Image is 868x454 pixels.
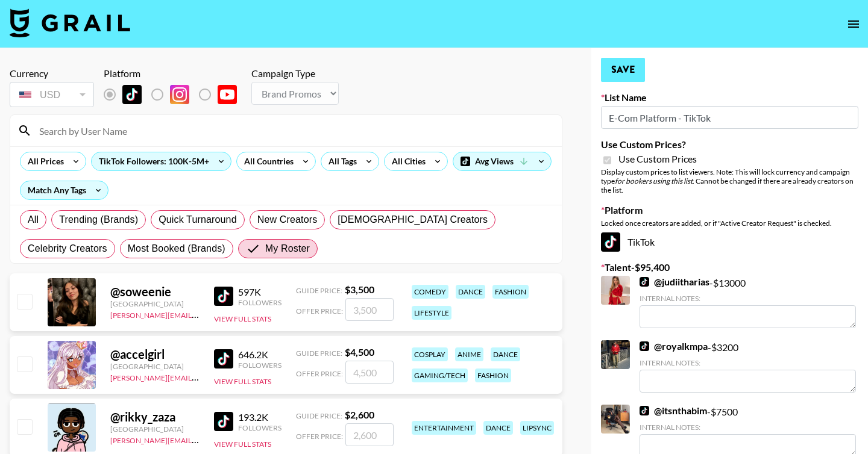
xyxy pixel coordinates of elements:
[601,232,858,252] div: TikTok
[475,368,511,382] div: fashion
[640,276,709,288] a: @judiitharias
[615,176,693,185] em: for bookers using this list
[214,287,233,306] img: TikTok
[640,423,856,432] div: Internal Notes:
[345,409,374,420] strong: $ 2,600
[296,432,343,441] span: Offer Price:
[412,368,468,382] div: gaming/tech
[10,67,94,79] div: Currency
[345,361,394,384] input: 4,500
[345,284,374,295] strong: $ 3,500
[640,358,856,367] div: Internal Notes:
[296,411,342,420] span: Guide Price:
[296,286,342,295] span: Guide Price:
[412,285,448,299] div: comedy
[412,347,448,361] div: cosplay
[251,67,339,79] div: Campaign Type
[257,213,318,227] span: New Creators
[640,294,856,303] div: Internal Notes:
[296,306,343,316] span: Offer Price:
[110,362,200,371] div: [GEOGRAPHIC_DATA]
[104,82,247,107] div: List locked to TikTok.
[110,347,200,362] div: @ accelgirl
[128,241,225,256] span: Most Booked (Brands)
[92,152,231,170] div: TikTok Followers: 100K-5M+
[110,409,200,424] div: @ rikky_zaza
[237,152,296,170] div: All Countries
[338,213,488,227] span: [DEMOGRAPHIC_DATA] Creators
[601,167,858,194] div: Display custom prices to list viewers. Note: This will lock currency and campaign type . Cannot b...
[601,261,858,273] label: Talent - $ 95,400
[159,213,237,227] span: Quick Turnaround
[28,213,39,227] span: All
[20,152,66,170] div: All Prices
[601,204,858,216] label: Platform
[214,412,233,431] img: TikTok
[214,440,271,449] button: View Full Stats
[491,347,520,361] div: dance
[110,299,200,308] div: [GEOGRAPHIC_DATA]
[265,241,310,256] span: My Roster
[492,285,529,299] div: fashion
[238,361,281,370] div: Followers
[110,434,346,445] a: [PERSON_NAME][EMAIL_ADDRESS][PERSON_NAME][DOMAIN_NAME]
[412,421,476,435] div: entertainment
[296,349,342,358] span: Guide Price:
[10,79,94,110] div: Currency is locked to USD
[321,152,359,170] div: All Tags
[640,406,649,415] img: TikTok
[110,424,200,434] div: [GEOGRAPHIC_DATA]
[110,371,346,382] a: [PERSON_NAME][EMAIL_ADDRESS][PERSON_NAME][DOMAIN_NAME]
[238,349,281,361] div: 646.2K
[453,152,551,170] div: Avg Views
[618,153,697,165] span: Use Custom Prices
[520,421,554,435] div: lipsync
[345,298,394,321] input: 3,500
[20,181,108,199] div: Match Any Tags
[456,285,485,299] div: dance
[238,411,281,423] div: 193.2K
[640,405,707,417] a: @itsnthabim
[640,277,649,287] img: TikTok
[214,377,271,386] button: View Full Stats
[385,152,428,170] div: All Cities
[640,340,856,393] div: - $ 3200
[640,276,856,328] div: - $ 13000
[601,232,620,252] img: TikTok
[238,286,281,298] div: 597K
[345,423,394,446] input: 2,600
[841,12,866,36] button: open drawer
[170,85,189,104] img: Instagram
[345,346,374,358] strong: $ 4,500
[122,85,142,104] img: TikTok
[110,284,200,299] div: @ soweenie
[640,340,708,352] a: @royalkmpa
[412,306,451,320] div: lifestyle
[59,213,138,227] span: Trending (Brands)
[601,58,645,82] button: Save
[214,349,233,368] img: TikTok
[28,241,107,256] span: Celebrity Creators
[455,347,483,361] div: anime
[10,8,130,37] img: Grail Talent
[601,92,858,104] label: List Name
[601,219,858,228] div: Locked once creators are added, or if "Active Creator Request" is checked.
[640,341,649,351] img: TikTok
[12,84,92,105] div: USD
[296,369,343,378] span: Offer Price:
[218,85,237,104] img: YouTube
[110,308,346,320] a: [PERSON_NAME][EMAIL_ADDRESS][PERSON_NAME][DOMAIN_NAME]
[238,423,281,432] div: Followers
[32,121,555,140] input: Search by User Name
[483,421,513,435] div: dance
[104,67,247,79] div: Platform
[214,314,271,323] button: View Full Stats
[238,298,281,307] div: Followers
[601,138,858,151] label: Use Custom Prices?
